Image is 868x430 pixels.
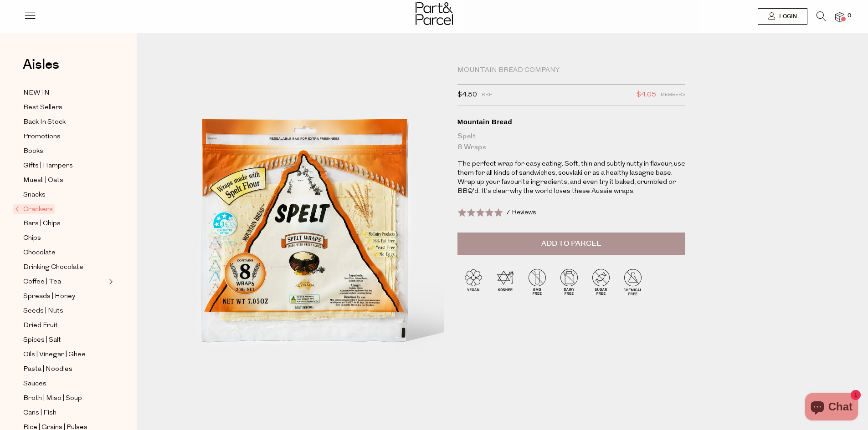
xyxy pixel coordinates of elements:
span: Aisles [23,55,59,75]
a: Aisles [23,58,59,81]
inbox-online-store-chat: Shopify online store chat [802,393,861,423]
a: Chocolate [23,247,106,258]
a: NEW IN [23,87,106,99]
span: Login [777,13,797,20]
img: Part&Parcel [416,2,453,25]
a: Oils | Vinegar | Ghee [23,349,106,360]
a: Back In Stock [23,116,106,128]
a: 0 [835,12,844,22]
button: Expand/Collapse Coffee | Tea [107,276,113,287]
span: Crackers [13,204,55,214]
span: 0 [845,12,853,20]
a: Promotions [23,131,106,142]
a: Best Sellers [23,102,106,113]
img: P_P-ICONS-Live_Bec_V11_Vegan.svg [457,266,489,298]
a: Spreads | Honey [23,291,106,302]
img: P_P-ICONS-Live_Bec_V11_Chemical_Free.svg [617,266,649,298]
span: Bars | Chips [23,218,61,229]
span: Spices | Salt [23,335,61,346]
span: Promotions [23,132,61,142]
p: The perfect wrap for easy eating. Soft, thin and subtly nutty in flavour, use them for all kinds ... [457,160,685,196]
span: Coffee | Tea [23,277,61,288]
span: Back In Stock [23,117,66,128]
a: Crackers [15,204,106,215]
span: Chips [23,233,41,244]
span: Cans | Fish [23,408,56,419]
a: Muesli | Oats [23,175,106,186]
span: Members [661,89,685,101]
span: Drinking Chocolate [23,262,83,273]
span: Books [23,146,43,157]
div: Spelt 8 Wraps [457,131,685,153]
a: Chips [23,233,106,244]
span: Oils | Vinegar | Ghee [23,349,86,360]
span: Muesli | Oats [23,175,63,186]
span: Snacks [23,190,46,201]
span: Chocolate [23,248,56,258]
a: Sauces [23,378,106,390]
a: Gifts | Hampers [23,160,106,172]
a: Spices | Salt [23,334,106,346]
img: P_P-ICONS-Live_Bec_V11_Dairy_Free.svg [553,266,585,298]
img: P_P-ICONS-Live_Bec_V11_GMO_Free.svg [521,266,553,298]
a: Snacks [23,189,106,201]
span: Best Sellers [23,102,62,113]
a: Pasta | Noodles [23,364,106,375]
button: Add to Parcel [457,233,685,255]
span: Sauces [23,379,46,390]
span: Gifts | Hampers [23,161,73,172]
a: Login [758,8,807,25]
span: $4.50 [457,89,477,101]
img: P_P-ICONS-Live_Bec_V11_Kosher.svg [489,266,521,298]
a: Drinking Chocolate [23,262,106,273]
a: Coffee | Tea [23,276,106,288]
span: RRP [482,89,492,101]
span: Dried Fruit [23,320,58,331]
div: Mountain Bread Company [457,66,685,75]
span: Broth | Miso | Soup [23,393,82,404]
span: Pasta | Noodles [23,364,72,375]
a: Dried Fruit [23,320,106,331]
a: Books [23,146,106,157]
img: P_P-ICONS-Live_Bec_V11_Sugar_Free.svg [585,266,617,298]
span: Add to Parcel [541,238,601,249]
a: Cans | Fish [23,407,106,419]
a: Broth | Miso | Soup [23,393,106,404]
span: 7 Reviews [506,209,536,216]
span: Spreads | Honey [23,291,75,302]
a: Seeds | Nuts [23,305,106,317]
span: $4.05 [637,89,656,101]
a: Bars | Chips [23,218,106,229]
div: Mountain Bread [457,117,685,126]
span: NEW IN [23,88,50,99]
span: Seeds | Nuts [23,306,63,317]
